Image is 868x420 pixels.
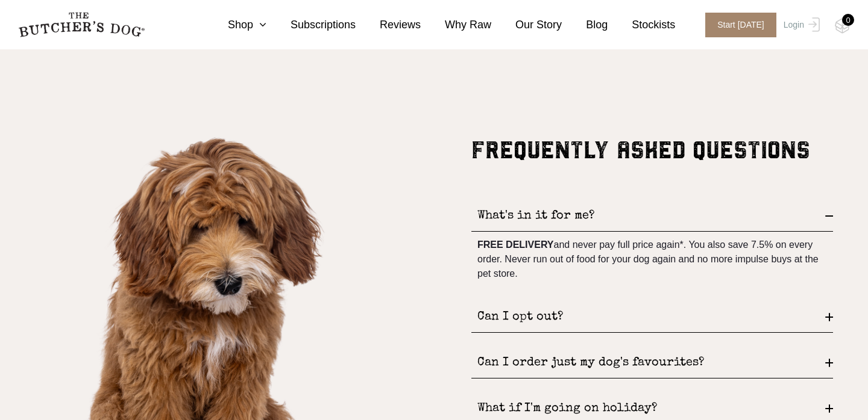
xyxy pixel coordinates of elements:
[471,201,833,232] div: What's in it for me?
[562,17,608,33] a: Blog
[471,348,833,378] div: Can I order just my dog's favourites?
[491,17,562,33] a: Our Story
[842,14,854,26] div: 0
[471,302,833,333] div: Can I opt out?
[421,17,491,33] a: Why Raw
[608,17,675,33] a: Stockists
[693,13,781,37] a: Start [DATE]
[835,18,850,34] img: TBD_Cart-Empty.png
[471,136,833,165] h3: FREQUENTLY ASKED QUESTIONS
[781,13,820,37] a: Login
[477,239,554,250] strong: FREE DELIVERY
[266,17,356,33] a: Subscriptions
[204,17,266,33] a: Shop
[705,13,776,37] span: Start [DATE]
[471,232,833,287] div: and never pay full price again*. You also save 7.5% on every order. Never run out of food for you...
[356,17,421,33] a: Reviews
